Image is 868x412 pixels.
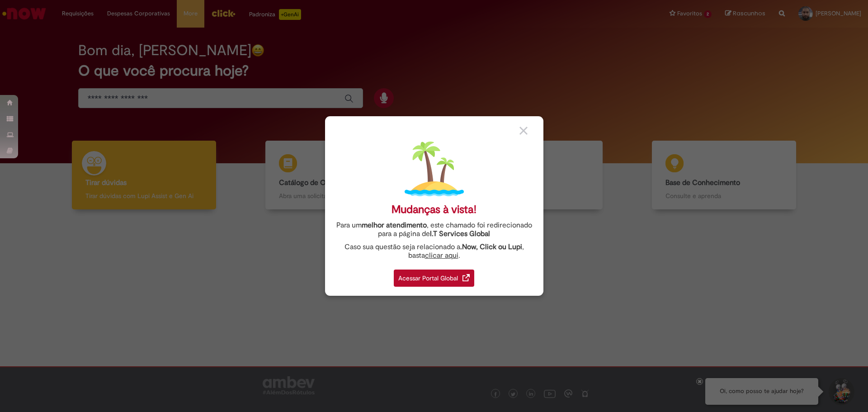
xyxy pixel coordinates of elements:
img: close_button_grey.png [519,127,528,135]
div: Acessar Portal Global [394,270,474,287]
div: Mudanças à vista! [392,203,476,216]
div: Caso sua questão seja relacionado a , basta . [332,243,537,260]
a: Acessar Portal Global [394,265,474,287]
img: island.png [405,139,464,199]
div: Para um , este chamado foi redirecionado para a página de [332,221,537,238]
strong: .Now, Click ou Lupi [460,242,522,251]
strong: melhor atendimento [362,221,427,230]
img: redirect_link.png [462,274,470,281]
a: clicar aqui [425,246,458,260]
a: I.T Services Global [430,224,490,238]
